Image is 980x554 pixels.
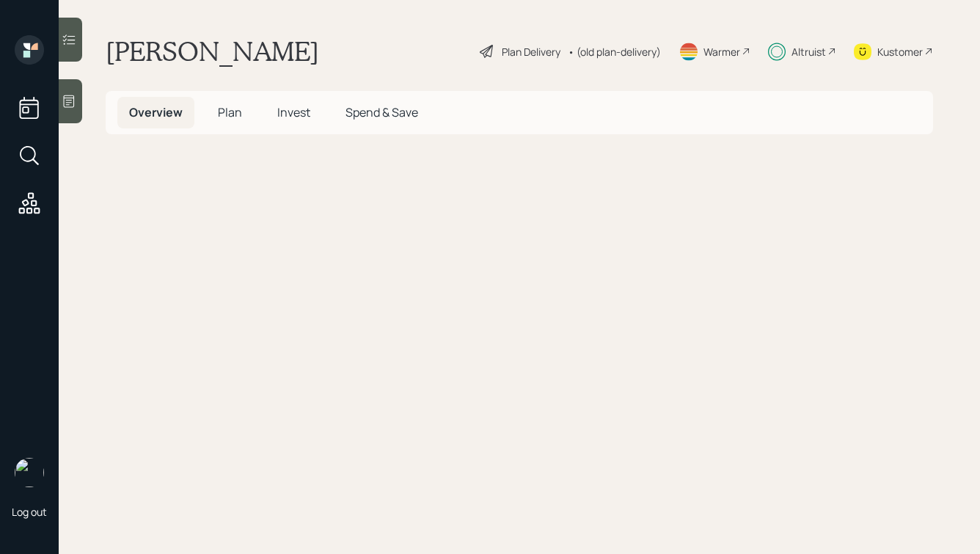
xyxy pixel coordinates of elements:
span: Invest [277,104,310,120]
div: Warmer [703,44,740,59]
span: Overview [129,104,183,120]
div: Altruist [791,44,826,59]
div: Kustomer [877,44,923,59]
span: Plan [218,104,242,120]
div: Log out [12,505,47,519]
div: • (old plan-delivery) [568,44,661,59]
div: Plan Delivery [502,44,560,59]
span: Spend & Save [345,104,418,120]
h1: [PERSON_NAME] [106,35,319,68]
img: hunter_neumayer.jpg [15,458,44,487]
